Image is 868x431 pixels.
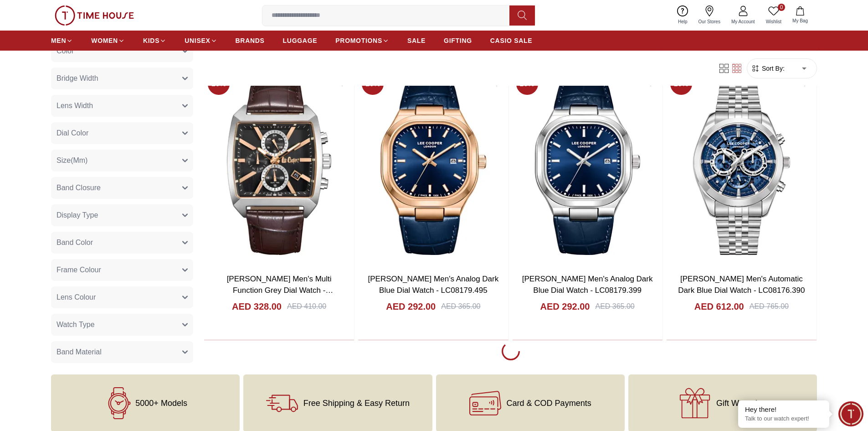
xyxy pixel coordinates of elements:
[51,40,193,62] button: Color
[185,32,217,49] a: UNISEX
[56,210,98,221] span: Display Type
[51,122,193,144] button: Dial Color
[667,69,817,265] img: Lee Cooper Men's Automatic Dark Blue Dial Watch - LC08176.390
[51,36,66,45] span: MEN
[760,4,787,27] a: 0Wishlist
[838,401,863,426] div: Chat Widget
[490,32,533,49] a: CASIO SALE
[204,69,354,265] img: Lee Cooper Men's Multi Function Grey Dial Watch - LC08180.362
[56,155,87,166] span: Size(Mm)
[51,150,193,171] button: Size(Mm)
[335,32,389,49] a: PROMOTIONS
[55,5,134,26] img: ...
[51,95,193,117] button: Lens Width
[56,265,101,275] span: Frame Colour
[51,341,193,363] button: Band Material
[51,259,193,281] button: Frame Colour
[51,177,193,199] button: Band Closure
[358,69,508,265] img: Lee Cooper Men's Analog Dark Blue Dial Watch - LC08179.495
[673,4,693,27] a: Help
[695,18,724,25] span: Our Stores
[51,286,193,308] button: Lens Colour
[135,399,187,408] span: 5000+ Models
[283,36,318,45] span: LUGGAGE
[335,36,382,45] span: PROMOTIONS
[751,64,785,73] button: Sort By:
[674,18,691,25] span: Help
[595,301,634,312] div: AED 365.00
[789,17,812,24] span: My Bag
[441,301,480,312] div: AED 365.00
[91,36,118,45] span: WOMEN
[56,46,74,57] span: Color
[762,18,785,25] span: Wishlist
[728,18,759,25] span: My Account
[760,64,785,73] span: Sort By:
[227,275,334,306] a: [PERSON_NAME] Men's Multi Function Grey Dial Watch - LC08180.362
[91,32,125,49] a: WOMEN
[51,68,193,89] button: Bridge Width
[56,319,95,330] span: Watch Type
[51,314,193,336] button: Watch Type
[716,399,766,408] span: Gift Wrapping
[407,32,426,49] a: SALE
[51,232,193,254] button: Band Color
[303,399,410,408] span: Free Shipping & Easy Return
[522,275,653,295] a: [PERSON_NAME] Men's Analog Dark Blue Dial Watch - LC08179.399
[56,73,98,84] span: Bridge Width
[283,32,318,49] a: LUGGAGE
[507,399,591,408] span: Card & COD Payments
[56,237,93,248] span: Band Color
[56,128,88,139] span: Dial Color
[287,301,326,312] div: AED 410.00
[56,292,96,303] span: Lens Colour
[694,300,744,313] h4: AED 612.00
[143,36,159,45] span: KIDS
[407,36,426,45] span: SALE
[56,347,102,358] span: Band Material
[678,275,805,295] a: [PERSON_NAME] Men's Automatic Dark Blue Dial Watch - LC08176.390
[693,4,726,27] a: Our Stores
[787,5,813,26] button: My Bag
[513,69,663,265] img: Lee Cooper Men's Analog Dark Blue Dial Watch - LC08179.399
[490,36,533,45] span: CASIO SALE
[51,32,73,49] a: MEN
[368,275,499,295] a: [PERSON_NAME] Men's Analog Dark Blue Dial Watch - LC08179.495
[750,301,789,312] div: AED 765.00
[745,415,822,423] p: Talk to our watch expert!
[778,4,785,11] span: 0
[745,405,822,414] div: Hey there!
[386,300,436,313] h4: AED 292.00
[540,300,590,313] h4: AED 292.00
[444,36,472,45] span: GIFTING
[185,36,210,45] span: UNISEX
[236,36,265,45] span: BRANDS
[143,32,166,49] a: KIDS
[56,182,101,193] span: Band Closure
[56,100,93,111] span: Lens Width
[444,32,472,49] a: GIFTING
[51,204,193,226] button: Display Type
[236,32,265,49] a: BRANDS
[232,300,282,313] h4: AED 328.00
